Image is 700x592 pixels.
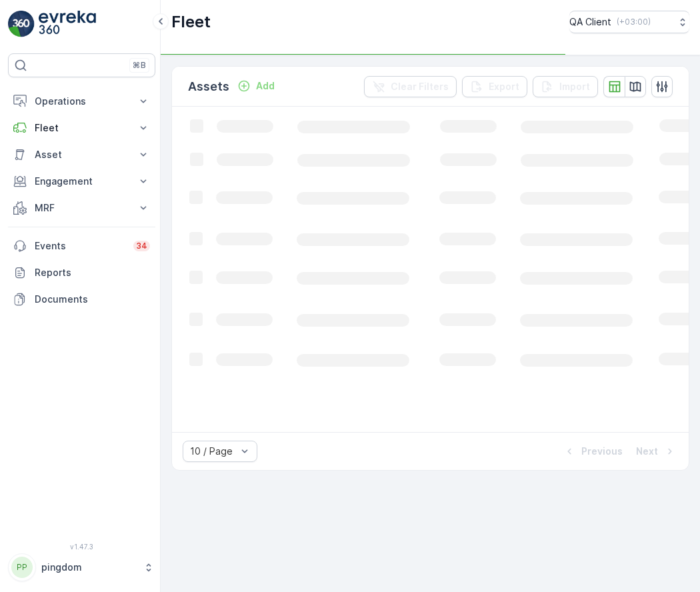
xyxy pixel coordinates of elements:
[171,11,211,33] p: Fleet
[364,76,457,97] button: Clear Filters
[41,561,137,574] p: pingdom
[489,80,519,93] p: Export
[8,195,155,221] button: MRF
[8,286,155,313] a: Documents
[35,175,129,188] p: Engagement
[635,443,678,459] button: Next
[11,557,33,578] div: PP
[462,76,527,97] button: Export
[617,17,651,27] p: ( +03:00 )
[39,11,96,37] img: logo_light-DOdMpM7g.png
[8,88,155,115] button: Operations
[533,76,598,97] button: Import
[8,11,35,37] img: logo
[35,201,129,215] p: MRF
[8,543,155,551] span: v 1.47.3
[8,141,155,168] button: Asset
[35,95,129,108] p: Operations
[188,77,229,96] p: Assets
[636,445,658,458] p: Next
[133,60,146,71] p: ⌘B
[35,121,129,135] p: Fleet
[8,259,155,286] a: Reports
[581,445,623,458] p: Previous
[561,443,624,459] button: Previous
[8,168,155,195] button: Engagement
[391,80,449,93] p: Clear Filters
[8,115,155,141] button: Fleet
[35,148,129,161] p: Asset
[35,266,150,279] p: Reports
[256,79,275,93] p: Add
[569,11,689,33] button: QA Client(+03:00)
[232,78,280,94] button: Add
[35,239,125,253] p: Events
[35,293,150,306] p: Documents
[569,15,611,29] p: QA Client
[136,241,147,251] p: 34
[8,233,155,259] a: Events34
[8,553,155,581] button: PPpingdom
[559,80,590,93] p: Import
